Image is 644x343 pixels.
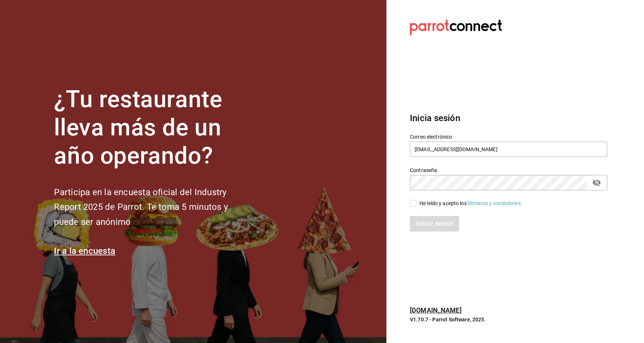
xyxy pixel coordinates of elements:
a: [DOMAIN_NAME] [410,306,462,314]
label: Contraseña [410,168,607,173]
h2: Participa en la encuesta oficial del Industry Report 2025 de Parrot. Te toma 5 minutos y puede se... [54,185,252,230]
h1: ¿Tu restaurante lleva más de un año operando? [54,85,252,170]
h3: Inicia sesión [410,112,607,125]
input: Ingresa tu correo electrónico [410,142,607,157]
button: passwordField [590,176,603,189]
p: V1.70.7 - Parrot Software, 2025. [410,316,607,323]
a: Ir a la encuesta [54,246,115,256]
a: Términos y condiciones. [467,200,522,206]
div: He leído y acepto los [419,200,522,207]
label: Correo electrónico [410,134,607,139]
